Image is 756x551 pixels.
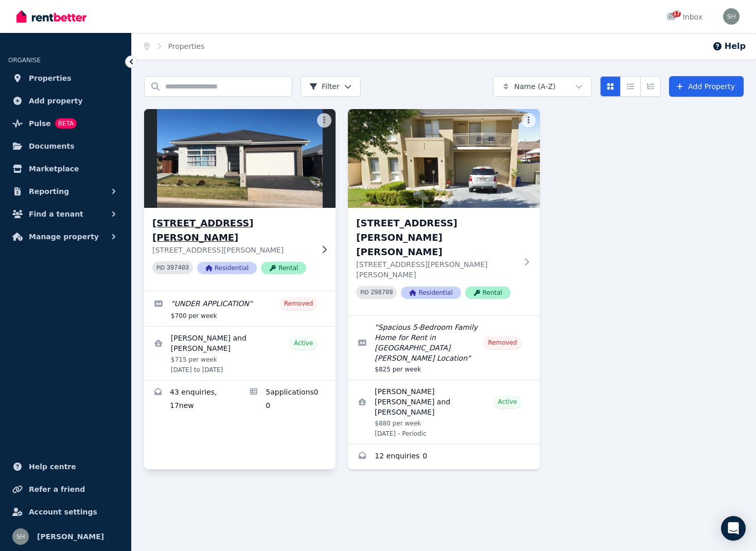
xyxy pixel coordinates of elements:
[37,530,104,543] span: [PERSON_NAME]
[29,185,69,198] span: Reporting
[640,76,661,97] button: Expanded list view
[152,245,313,255] p: [STREET_ADDRESS][PERSON_NAME]
[620,76,641,97] button: Compact list view
[600,76,661,97] div: View options
[360,290,368,295] small: PID
[301,76,361,97] button: Filter
[721,516,746,541] div: Open Intercom Messenger
[401,287,461,299] span: Residential
[197,262,257,274] span: Residential
[55,118,77,129] span: BETA
[152,216,313,245] h3: [STREET_ADDRESS][PERSON_NAME]
[8,68,123,88] a: Properties
[167,264,189,272] code: 397403
[261,262,306,274] span: Rental
[8,57,41,64] span: ORGANISE
[493,76,592,97] button: Name (A-Z)
[240,381,336,419] a: Applications for 9 Rowan St, Oran Park
[16,9,86,24] img: RentBetter
[8,113,123,134] a: PulseBETA
[8,456,123,477] a: Help centre
[666,12,702,22] div: Inbox
[465,287,511,299] span: Rental
[348,445,539,469] a: Enquiries for 52 Mason Drive, Harrington Park
[29,72,72,84] span: Properties
[29,208,83,220] span: Find a tenant
[723,8,740,25] img: YI WANG
[29,460,76,473] span: Help centre
[156,265,165,271] small: PID
[139,106,341,210] img: 9 Rowan St, Oran Park
[8,91,123,111] a: Add property
[348,109,539,315] a: 52 Mason Drive, Harrington Park[STREET_ADDRESS][PERSON_NAME][PERSON_NAME][STREET_ADDRESS][PERSON_...
[29,483,85,495] span: Refer a friend
[521,113,536,128] button: More options
[514,81,556,92] span: Name (A-Z)
[8,204,123,224] button: Find a tenant
[144,381,240,419] a: Enquiries for 9 Rowan St, Oran Park
[356,216,517,259] h3: [STREET_ADDRESS][PERSON_NAME][PERSON_NAME]
[8,502,123,522] a: Account settings
[669,76,744,97] a: Add Property
[673,11,681,17] span: 17
[144,109,336,291] a: 9 Rowan St, Oran Park[STREET_ADDRESS][PERSON_NAME][STREET_ADDRESS][PERSON_NAME]PID 397403Resident...
[29,95,83,107] span: Add property
[8,158,123,179] a: Marketplace
[8,479,123,500] a: Refer a friend
[29,117,51,130] span: Pulse
[132,33,217,60] nav: Breadcrumb
[712,40,746,52] button: Help
[29,506,97,518] span: Account settings
[144,327,336,380] a: View details for Noah Kosrav and Ateya Catalina Fabian
[317,113,331,128] button: More options
[348,109,539,208] img: 52 Mason Drive, Harrington Park
[356,259,517,280] p: [STREET_ADDRESS][PERSON_NAME][PERSON_NAME]
[348,380,539,444] a: View details for Diodoro david D'elia and Ana D'elia
[371,289,393,296] code: 298709
[29,140,75,152] span: Documents
[348,316,539,380] a: Edit listing: Spacious 5-Bedroom Family Home for Rent in Prime Harrington Park Location
[309,81,340,92] span: Filter
[600,76,621,97] button: Card view
[29,163,79,175] span: Marketplace
[12,528,29,545] img: YI WANG
[8,226,123,247] button: Manage property
[144,291,336,326] a: Edit listing: UNDER APPLICATION
[168,42,205,50] a: Properties
[29,230,99,243] span: Manage property
[8,136,123,156] a: Documents
[8,181,123,202] button: Reporting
